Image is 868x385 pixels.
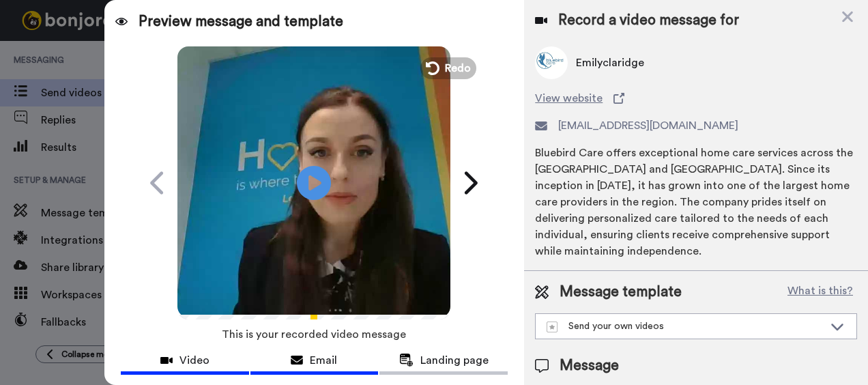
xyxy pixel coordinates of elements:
[179,352,209,369] span: Video
[59,26,242,231] div: Message content
[560,356,619,376] span: Message
[59,26,242,40] div: Hey [PERSON_NAME]!
[560,282,682,302] span: Message template
[547,319,824,333] div: Send your own videos
[420,352,489,369] span: Landing page
[31,29,53,51] img: Profile image for Amy
[20,17,252,257] div: message notification from Amy, 21h ago. Hey Emily! Thanks so much for coming on board, and sticki...
[310,352,337,369] span: Email
[59,236,242,248] p: Message from Amy, sent 21h ago
[59,46,242,86] div: Thanks so much for coming on board, and sticking around. You are amazing :)
[547,322,558,332] img: demo-template.svg
[535,90,857,106] a: View website
[535,90,603,106] span: View website
[535,145,857,259] div: Bluebird Care offers exceptional home care services across the [GEOGRAPHIC_DATA] and [GEOGRAPHIC_...
[59,203,242,270] div: If you need anything at all, please reach out to us here. If you'd rather help yourself first, yo...
[783,282,857,302] button: What is this?
[558,117,738,134] span: [EMAIL_ADDRESS][DOMAIN_NAME]
[222,319,406,350] span: This is your recorded video message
